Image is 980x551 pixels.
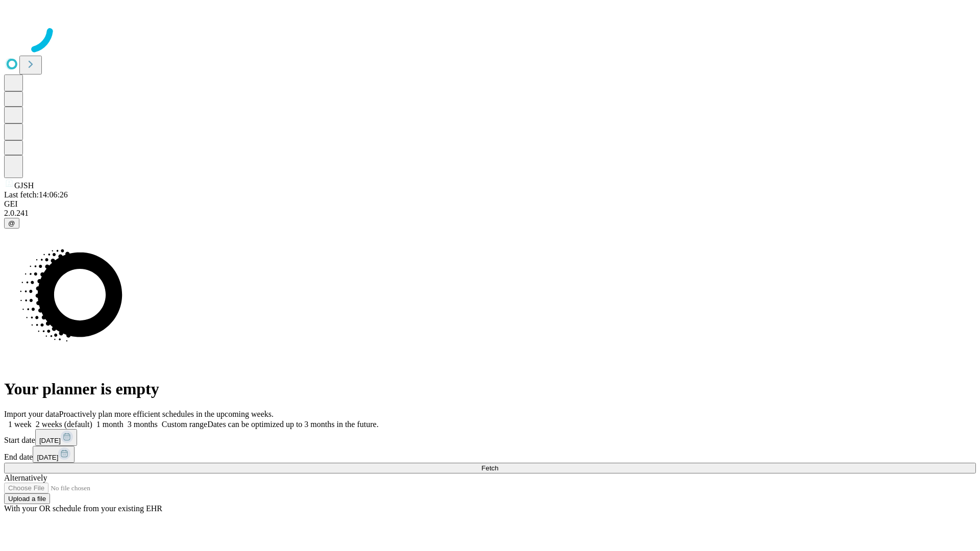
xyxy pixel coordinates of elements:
[33,446,75,463] button: [DATE]
[36,420,92,429] span: 2 weeks (default)
[4,410,59,418] span: Import your data
[4,429,976,446] div: Start date
[4,446,976,463] div: End date
[8,219,15,227] span: @
[4,493,50,504] button: Upload a file
[162,420,207,429] span: Custom range
[4,463,976,473] button: Fetch
[4,380,976,398] h1: Your planner is empty
[4,473,47,482] span: Alternatively
[207,420,378,429] span: Dates can be optimized up to 3 months in the future.
[4,199,976,209] div: GEI
[4,209,976,218] div: 2.0.241
[59,410,274,418] span: Proactively plan more efficient schedules in the upcoming weeks.
[39,437,61,444] span: [DATE]
[8,420,32,429] span: 1 week
[4,218,19,229] button: @
[96,420,124,429] span: 1 month
[481,464,498,472] span: Fetch
[37,454,58,461] span: [DATE]
[4,190,68,199] span: Last fetch: 14:06:26
[4,504,162,513] span: With your OR schedule from your existing EHR
[128,420,158,429] span: 3 months
[14,181,34,190] span: GJSH
[35,429,77,446] button: [DATE]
